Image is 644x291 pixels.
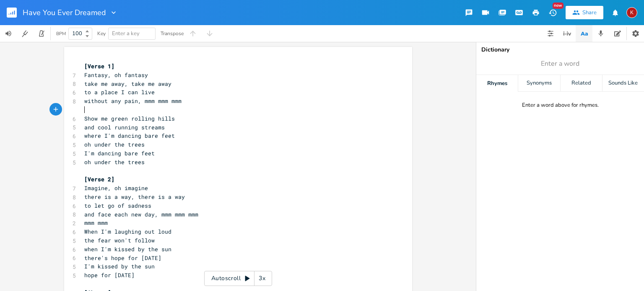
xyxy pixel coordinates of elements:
[84,62,114,70] span: [Verse 1]
[84,80,171,88] span: take me away, take me away
[84,71,148,79] span: Fantasy, oh fantasy
[541,59,579,69] span: Enter a word
[476,75,518,92] div: Rhymes
[84,97,182,105] span: without any pain, mmm mmm mmm
[518,75,560,92] div: Synonyms
[566,6,603,19] button: Share
[84,202,151,209] span: to let go of sadness
[582,9,597,16] div: Share
[97,31,106,36] div: Key
[481,47,639,53] div: Dictionary
[204,271,272,286] div: Autoscroll
[84,175,114,183] span: [Verse 2]
[544,5,561,20] button: New
[84,271,135,279] span: hope for [DATE]
[84,219,108,227] span: mmm mmm
[626,3,637,22] button: K
[84,141,145,148] span: oh under the trees
[84,158,145,166] span: oh under the trees
[84,132,175,139] span: where I'm dancing bare feet
[84,184,148,192] span: Imagine, oh imagine
[161,31,184,36] div: Transpose
[84,245,171,253] span: when I'm kissed by the sun
[23,9,106,16] span: Have You Ever Dreamed
[56,31,66,36] div: BPM
[84,237,155,244] span: the fear won't follow
[84,115,175,122] span: Show me green rolling hills
[626,7,637,18] div: kerynlee24
[254,271,270,286] div: 3x
[84,254,161,262] span: there's hope for [DATE]
[84,124,165,131] span: and cool running streams
[561,75,602,92] div: Related
[553,3,563,9] div: New
[602,75,644,92] div: Sounds Like
[84,211,198,218] span: and face each new day, mmm mmm mmm
[84,149,155,157] span: I'm dancing bare feet
[112,30,140,37] span: Enter a key
[84,228,171,235] span: When I'm laughing out loud
[84,88,155,96] span: to a place I can live
[84,193,185,201] span: there is a way, there is a way
[84,263,155,270] span: I'm kissed by the sun
[522,102,599,109] div: Enter a word above for rhymes.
